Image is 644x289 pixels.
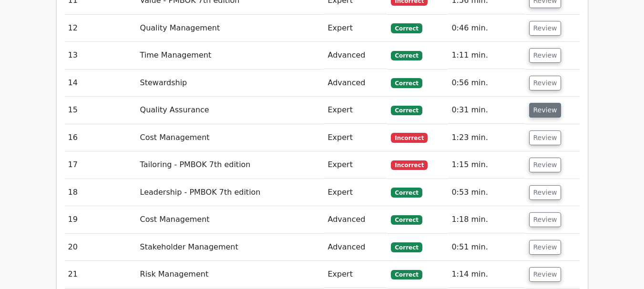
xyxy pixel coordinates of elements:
span: Correct [391,78,422,88]
td: 21 [64,261,136,288]
td: 0:46 min. [448,15,525,42]
td: 16 [64,124,136,151]
td: 12 [64,15,136,42]
button: Review [529,76,562,90]
td: Advanced [324,42,387,69]
td: 19 [64,206,136,233]
td: 1:18 min. [448,206,525,233]
td: 20 [64,234,136,261]
button: Review [529,158,562,172]
td: Expert [324,151,387,179]
td: Expert [324,261,387,288]
button: Review [529,240,562,255]
td: 0:56 min. [448,70,525,97]
td: Cost Management [136,124,324,151]
td: 1:14 min. [448,261,525,288]
span: Correct [391,23,422,33]
span: Incorrect [391,160,428,170]
td: 1:15 min. [448,151,525,179]
td: Leadership - PMBOK 7th edition [136,179,324,206]
td: 13 [64,42,136,69]
button: Review [529,212,562,227]
td: Stakeholder Management [136,234,324,261]
span: Incorrect [391,133,428,142]
td: Expert [324,124,387,151]
td: 1:11 min. [448,42,525,69]
span: Correct [391,188,422,197]
button: Review [529,21,562,36]
td: Quality Management [136,15,324,42]
td: Time Management [136,42,324,69]
td: Expert [324,15,387,42]
span: Correct [391,270,422,279]
span: Correct [391,242,422,252]
button: Review [529,267,562,282]
td: Advanced [324,70,387,97]
td: 17 [64,151,136,179]
td: 1:23 min. [448,124,525,151]
button: Review [529,130,562,145]
td: Tailoring - PMBOK 7th edition [136,151,324,179]
td: Quality Assurance [136,97,324,124]
td: Expert [324,179,387,206]
td: 0:53 min. [448,179,525,206]
button: Review [529,103,562,118]
td: Risk Management [136,261,324,288]
span: Correct [391,51,422,60]
td: 0:31 min. [448,97,525,124]
td: 14 [64,70,136,97]
td: 18 [64,179,136,206]
span: Correct [391,106,422,115]
td: Stewardship [136,70,324,97]
td: Expert [324,97,387,124]
td: 15 [64,97,136,124]
td: Advanced [324,206,387,233]
td: Advanced [324,234,387,261]
button: Review [529,48,562,63]
td: Cost Management [136,206,324,233]
td: 0:51 min. [448,234,525,261]
button: Review [529,185,562,200]
span: Correct [391,215,422,225]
